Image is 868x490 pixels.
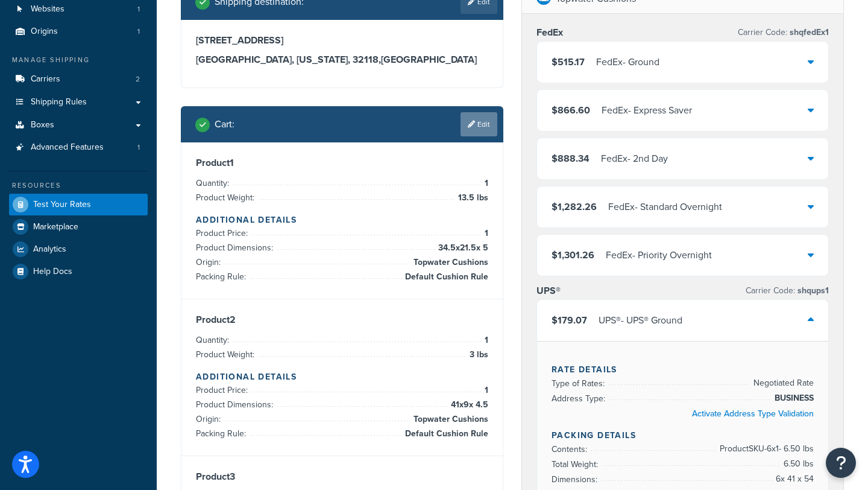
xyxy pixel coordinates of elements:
span: $515.17 [552,55,585,69]
span: $866.60 [552,103,590,117]
span: 1 [482,226,488,241]
span: Topwater Cushions [410,412,488,427]
span: Total Weight: [552,458,601,471]
span: Default Cushion Rule [402,427,488,441]
span: Type of Rates: [552,377,608,390]
span: Boxes [31,120,54,130]
h3: [STREET_ADDRESS] [196,34,488,46]
span: $179.07 [552,313,587,327]
a: Advanced Features1 [9,136,148,159]
span: 1 [137,4,140,14]
button: Open Resource Center [826,448,856,478]
a: Boxes [9,114,148,136]
span: Product Weight: [196,191,257,204]
span: Product Dimensions: [196,241,276,254]
span: 1 [482,333,488,348]
span: Shipping Rules [31,97,87,107]
h4: Packing Details [552,429,814,442]
span: Origins [31,27,58,37]
span: 6 x 41 x 54 [773,472,814,486]
span: 1 [482,383,488,398]
span: Quantity: [196,334,232,346]
span: 41 x 9 x 4.5 [448,398,488,412]
span: Help Docs [33,267,72,277]
span: BUSINESS [772,391,814,406]
span: Product Weight: [196,348,257,361]
p: Carrier Code: [738,24,829,41]
span: Advanced Features [31,142,104,153]
p: Carrier Code: [746,282,829,299]
span: 6.50 lbs [781,457,814,471]
h4: Additional Details [196,214,488,226]
h3: Product 3 [196,471,488,483]
a: Origins1 [9,21,148,43]
span: Websites [31,4,64,14]
a: Carriers2 [9,68,148,91]
h3: Product 1 [196,157,488,169]
span: $1,282.26 [552,200,597,214]
span: Carriers [31,74,60,84]
span: Negotiated Rate [750,376,814,390]
span: Product SKU-6 x 1 - 6.50 lbs [717,442,814,456]
h3: UPS® [536,285,561,297]
span: 34.5 x 21.5 x 5 [435,241,488,255]
span: Dimensions: [552,473,600,486]
div: Manage Shipping [9,55,148,65]
span: Origin: [196,413,224,425]
span: Address Type: [552,392,608,405]
div: FedEx - Priority Overnight [606,247,712,264]
span: $1,301.26 [552,248,594,262]
li: Origins [9,21,148,43]
span: Packing Rule: [196,427,249,440]
span: Test Your Rates [33,200,91,210]
a: Help Docs [9,261,148,282]
div: FedEx - Standard Overnight [608,199,722,215]
a: Edit [461,112,497,136]
a: Analytics [9,238,148,260]
span: 13.5 lbs [455,191,488,205]
h3: FedEx [536,27,563,39]
li: Advanced Features [9,136,148,159]
a: Test Your Rates [9,194,148,215]
span: 2 [136,74,140,84]
span: shqups1 [795,284,829,297]
div: UPS® - UPS® Ground [599,312,682,329]
span: Origin: [196,256,224,269]
a: Shipping Rules [9,91,148,113]
h2: Cart : [215,119,234,130]
span: 1 [137,27,140,37]
a: Marketplace [9,216,148,238]
div: FedEx - Express Saver [602,102,692,119]
li: Carriers [9,68,148,91]
span: 1 [137,142,140,153]
span: Packing Rule: [196,270,249,283]
span: Topwater Cushions [410,255,488,270]
span: $888.34 [552,151,590,165]
span: Contents: [552,443,590,456]
span: Product Price: [196,227,251,240]
h3: Product 2 [196,314,488,326]
span: Product Price: [196,384,251,396]
span: Analytics [33,244,66,255]
h4: Rate Details [552,363,814,376]
span: Quantity: [196,177,232,189]
a: Activate Address Type Validation [692,407,814,420]
div: Resources [9,180,148,191]
span: 1 [482,176,488,191]
h3: [GEOGRAPHIC_DATA], [US_STATE], 32118 , [GEOGRAPHIC_DATA] [196,54,488,66]
span: shqfedEx1 [787,26,829,39]
span: Product Dimensions: [196,398,276,411]
div: FedEx - Ground [596,54,659,71]
span: Default Cushion Rule [402,270,488,284]
div: FedEx - 2nd Day [601,150,668,167]
span: 3 lbs [467,348,488,362]
h4: Additional Details [196,371,488,383]
span: Marketplace [33,222,78,232]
